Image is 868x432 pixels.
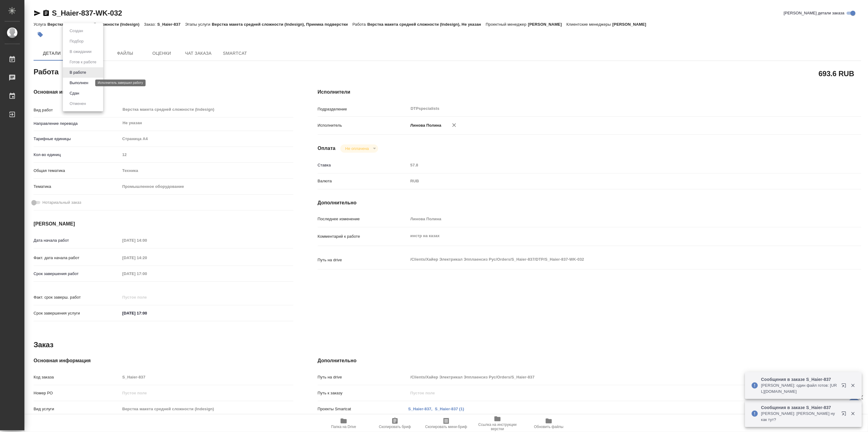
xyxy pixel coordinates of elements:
button: Открыть в новой вкладке [838,408,852,422]
button: Готов к работе [68,59,98,65]
button: Закрыть [847,411,859,416]
button: Сдан [68,90,81,97]
button: В ожидании [68,48,93,55]
p: Сообщения в заказе S_Haier-837 [761,404,837,411]
button: Открыть в новой вкладке [838,379,852,394]
button: Создан [68,28,85,34]
button: Подбор [68,38,85,45]
button: Выполнен [68,80,90,86]
p: [PERSON_NAME]: один файл готов: [URL][DOMAIN_NAME] [761,382,837,395]
button: Закрыть [847,383,859,388]
p: [PERSON_NAME]: [PERSON_NAME] ну как тут? [761,411,837,423]
button: Отменен [68,100,88,107]
button: В работе [68,69,88,76]
p: Сообщения в заказе S_Haier-837 [761,376,837,382]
